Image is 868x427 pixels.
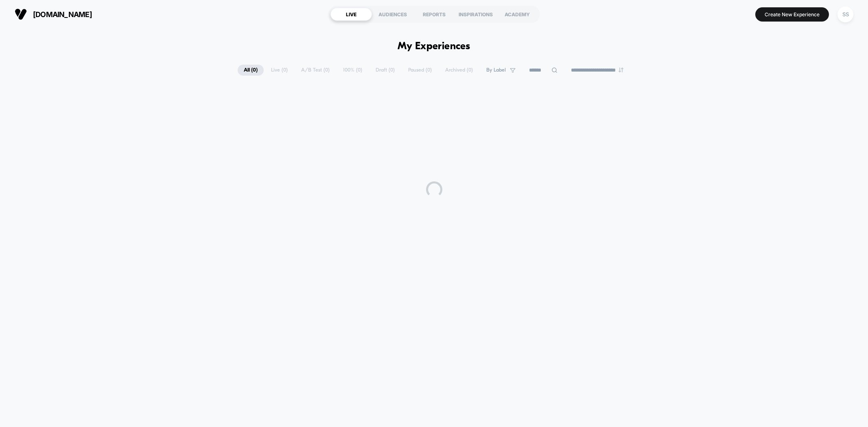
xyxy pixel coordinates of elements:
h1: My Experiences [398,41,470,52]
button: [DOMAIN_NAME] [12,8,94,21]
span: [DOMAIN_NAME] [33,10,92,19]
button: SS [835,6,856,23]
div: ACADEMY [496,8,538,21]
img: Visually logo [15,8,27,20]
div: INSPIRATIONS [455,8,496,21]
span: By Label [486,67,506,73]
div: REPORTS [413,8,455,21]
div: SS [837,7,853,22]
img: end [619,68,623,72]
span: All ( 0 ) [238,65,264,76]
button: Create New Experience [755,7,829,22]
div: AUDIENCES [372,8,413,21]
div: LIVE [330,8,372,21]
